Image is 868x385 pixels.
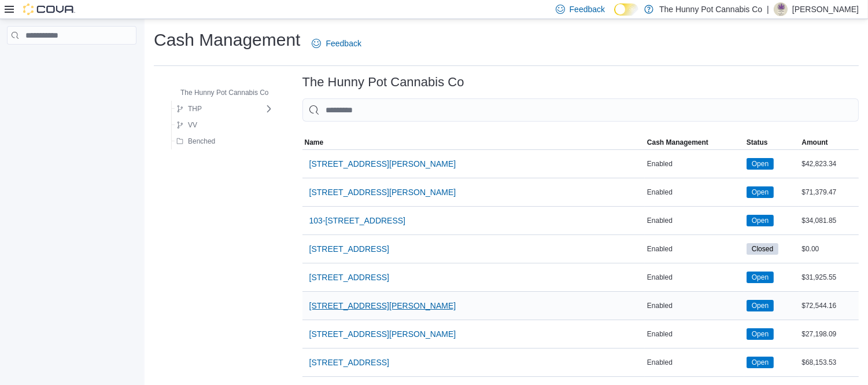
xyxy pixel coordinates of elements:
button: Amount [799,135,859,149]
div: $68,153.53 [799,355,859,369]
span: Open [747,328,774,340]
button: Benched [172,134,220,148]
span: Open [752,300,769,311]
div: Enabled [645,185,744,199]
button: [STREET_ADDRESS][PERSON_NAME] [305,181,461,204]
span: Dark Mode [614,16,615,16]
span: Open [752,357,769,368]
span: THP [188,104,202,113]
div: Enabled [645,242,744,256]
span: Open [747,272,774,283]
div: $34,081.85 [799,214,859,228]
button: The Hunny Pot Cannabis Co [164,86,274,100]
span: Open [747,158,774,170]
button: [STREET_ADDRESS] [305,351,394,374]
span: [STREET_ADDRESS] [309,357,389,368]
span: Status [747,138,768,147]
span: The Hunny Pot Cannabis Co [180,88,269,97]
h3: The Hunny Pot Cannabis Co [302,75,464,89]
p: [PERSON_NAME] [792,2,859,16]
div: Enabled [645,270,744,284]
span: VV [188,120,197,130]
div: Enabled [645,299,744,313]
div: Enabled [645,327,744,341]
button: VV [172,118,202,132]
div: $72,544.16 [799,299,859,313]
span: Feedback [570,3,605,15]
span: Open [747,357,774,368]
button: Cash Management [645,135,744,149]
div: $0.00 [799,242,859,256]
span: [STREET_ADDRESS][PERSON_NAME] [309,328,456,340]
h1: Cash Management [154,28,300,52]
span: [STREET_ADDRESS][PERSON_NAME] [309,158,456,170]
button: [STREET_ADDRESS][PERSON_NAME] [305,152,461,175]
a: Feedback [307,32,365,55]
button: [STREET_ADDRESS] [305,237,394,261]
button: [STREET_ADDRESS][PERSON_NAME] [305,322,461,346]
span: [STREET_ADDRESS][PERSON_NAME] [309,186,456,198]
div: Suzi Strand [774,2,788,16]
img: Cova [23,3,75,15]
span: [STREET_ADDRESS] [309,272,389,283]
span: Open [747,186,774,198]
button: 103-[STREET_ADDRESS] [305,209,411,232]
span: 103-[STREET_ADDRESS] [309,215,406,226]
span: Benched [188,137,215,146]
span: Open [752,329,769,339]
div: Enabled [645,157,744,171]
span: Closed [747,243,778,255]
span: Name [305,138,324,147]
span: Feedback [326,38,361,49]
p: The Hunny Pot Cannabis Co [659,2,762,16]
input: Dark Mode [614,3,638,16]
p: | [767,2,769,16]
span: Open [747,215,774,226]
span: Open [747,300,774,311]
nav: Complex example [7,47,136,75]
button: [STREET_ADDRESS] [305,266,394,289]
span: Amount [801,138,828,147]
span: Open [752,159,769,169]
span: Cash Management [647,138,708,147]
span: Closed [752,244,773,254]
div: $31,925.55 [799,270,859,284]
span: [STREET_ADDRESS][PERSON_NAME] [309,300,456,311]
span: [STREET_ADDRESS] [309,243,389,255]
button: Status [744,135,799,149]
div: Enabled [645,214,744,228]
span: Open [752,215,769,226]
div: $27,198.09 [799,327,859,341]
div: Enabled [645,355,744,369]
div: $42,823.34 [799,157,859,171]
span: Open [752,187,769,197]
button: THP [172,102,206,116]
input: This is a search bar. As you type, the results lower in the page will automatically filter. [302,98,859,122]
div: $71,379.47 [799,185,859,199]
button: [STREET_ADDRESS][PERSON_NAME] [305,294,461,317]
button: Name [302,135,645,149]
span: Open [752,272,769,283]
